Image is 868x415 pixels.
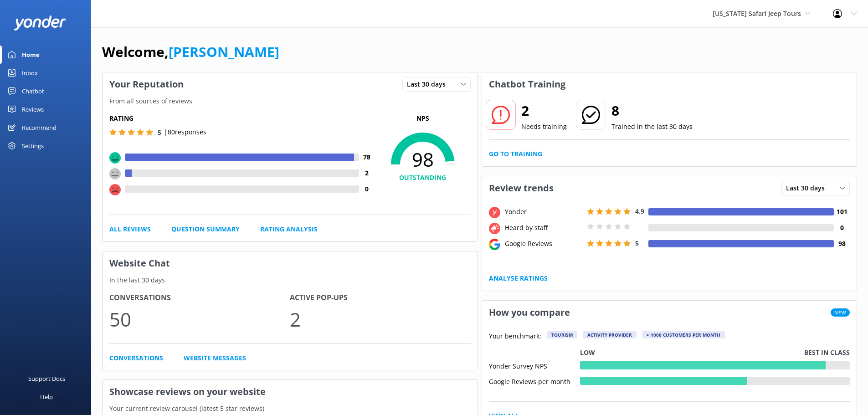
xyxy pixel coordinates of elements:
[583,331,637,338] div: Activity Provider
[158,128,161,137] span: 5
[290,304,470,334] p: 2
[547,331,577,338] div: Tourism
[22,82,44,100] div: Chatbot
[375,173,471,183] h4: OUTSTANDING
[786,183,830,193] span: Last 30 days
[713,9,801,18] span: [US_STATE] Safari Jeep Tours
[169,42,279,61] a: [PERSON_NAME]
[580,348,595,358] p: Low
[109,304,290,334] p: 50
[521,122,567,132] p: Needs training
[103,96,478,106] p: From all sources of reviews
[290,292,470,304] h4: Active Pop-ups
[28,369,65,388] div: Support Docs
[642,331,725,338] div: > 1000 customers per month
[184,353,246,363] a: Website Messages
[489,361,580,369] div: Yonder Survey NPS
[804,348,850,358] p: Best in class
[109,353,163,363] a: Conversations
[359,152,375,162] h4: 78
[375,113,471,123] p: NPS
[109,113,375,123] h5: Rating
[171,224,240,234] a: Question Summary
[375,148,471,171] span: 98
[635,239,639,247] span: 5
[103,380,478,404] h3: Showcase reviews on your website
[359,184,375,194] h4: 0
[635,207,644,215] span: 4.9
[834,207,850,217] h4: 101
[102,41,279,63] h1: Welcome,
[260,224,318,234] a: Rating Analysis
[109,224,151,234] a: All Reviews
[103,72,190,96] h3: Your Reputation
[103,251,478,275] h3: Website Chat
[489,377,580,385] div: Google Reviews per month
[103,404,478,414] p: Your current review carousel (latest 5 star reviews)
[482,301,577,324] h3: How you compare
[831,308,850,317] span: New
[482,176,560,200] h3: Review trends
[503,239,585,249] div: Google Reviews
[611,122,693,132] p: Trained in the last 30 days
[22,46,40,64] div: Home
[407,79,451,89] span: Last 30 days
[164,127,206,137] p: | 80 responses
[834,239,850,249] h4: 98
[503,223,585,233] div: Heard by staff
[503,207,585,217] div: Yonder
[489,149,542,159] a: Go to Training
[834,223,850,233] h4: 0
[40,388,53,406] div: Help
[22,137,44,155] div: Settings
[103,275,478,285] p: In the last 30 days
[14,15,66,31] img: yonder-white-logo.png
[109,292,290,304] h4: Conversations
[489,331,541,342] p: Your benchmark:
[22,64,38,82] div: Inbox
[482,72,572,96] h3: Chatbot Training
[359,168,375,178] h4: 2
[521,100,567,122] h2: 2
[611,100,693,122] h2: 8
[22,118,56,137] div: Recommend
[22,100,44,118] div: Reviews
[489,273,548,283] a: Analyse Ratings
